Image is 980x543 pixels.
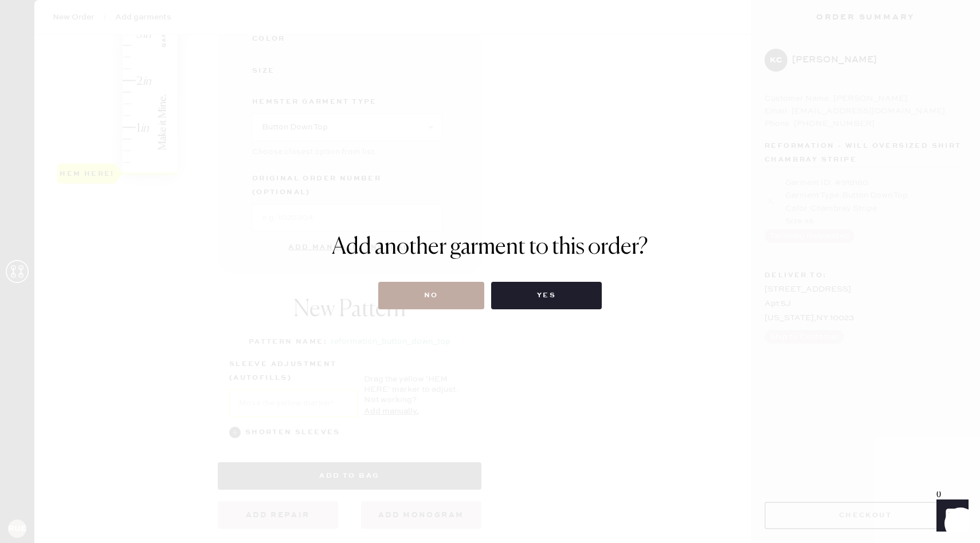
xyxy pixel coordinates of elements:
[332,234,648,261] h1: Add another garment to this order?
[491,282,602,309] button: Yes
[378,282,484,309] button: No
[926,491,975,541] iframe: Front Chat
